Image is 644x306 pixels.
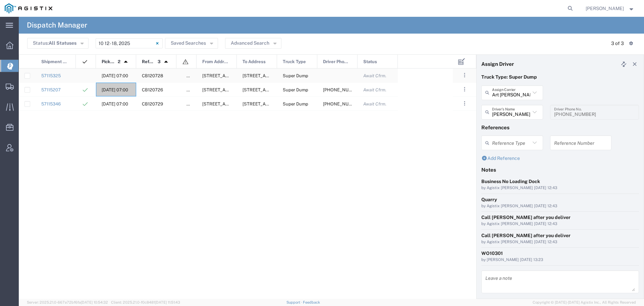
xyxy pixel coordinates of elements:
[142,101,163,106] span: CB120729
[186,101,197,106] span: false
[585,4,635,12] button: [PERSON_NAME]
[202,101,269,106] span: 26292 E River Rd, Escalon, California, 95320, United States
[111,300,180,304] span: Client: 2025.21.0-f0c8481
[49,40,76,46] span: All Statuses
[102,101,128,106] span: 10/14/2025, 07:00
[186,73,197,78] span: false
[464,71,465,79] span: . . .
[481,74,639,81] p: Truck Type: Super Dump
[323,101,363,106] span: 209-923-3295
[464,99,465,107] span: . . .
[158,55,161,69] span: 3
[481,61,514,67] h4: Assign Driver
[182,58,189,65] img: icon
[323,87,363,92] span: 650-521-3377
[586,5,624,12] span: Robert Casaus
[120,56,131,67] img: arrow-dropup.svg
[225,38,281,49] button: Advanced Search
[481,257,639,263] div: by [PERSON_NAME] [DATE] 13:23
[363,101,386,106] span: Await Cfrm.
[460,85,469,94] button: ...
[481,178,639,185] div: Business No Loading Dock
[118,55,120,69] span: 2
[283,101,308,106] span: Super Dump
[202,55,229,69] span: From Address
[41,87,61,92] a: 57115207
[283,55,306,69] span: Truck Type
[283,87,308,92] span: Super Dump
[481,221,639,227] div: by Agistix [PERSON_NAME] [DATE] 12:43
[202,73,269,78] span: 26292 E River Rd, Escalon, California, 95320, United States
[243,101,345,106] span: 1524 N Carpenter Rd, Modesto, California, 95351, United States
[81,300,108,304] span: [DATE] 10:54:32
[611,40,624,47] div: 3 of 3
[27,300,108,304] span: Server: 2025.21.0-667a72bf6fa
[5,3,52,13] img: logo
[481,156,520,161] a: Add Reference
[202,87,269,92] span: 12523 North, CA-59, Merced, California, 95348, United States
[243,55,266,69] span: To Address
[481,124,639,130] h4: References
[102,87,128,92] span: 10/14/2025, 07:00
[142,73,163,78] span: CB120728
[102,73,128,78] span: 10/14/2025, 07:00
[186,87,197,92] span: false
[161,56,171,67] img: arrow-dropup.svg
[41,101,61,106] a: 57115346
[283,73,308,78] span: Super Dump
[460,71,469,80] button: ...
[41,55,68,69] span: Shipment No.
[464,85,465,93] span: . . .
[27,17,87,34] h4: Dispatch Manager
[142,55,155,69] span: Reference
[481,232,639,239] div: Call [PERSON_NAME] after you deliver
[27,38,89,49] button: Status:All Statuses
[481,203,639,209] div: by Agistix [PERSON_NAME] [DATE] 12:43
[303,300,320,304] a: Feedback
[481,250,639,257] div: WO10301
[481,185,639,191] div: by Agistix [PERSON_NAME] [DATE] 12:43
[41,73,61,78] a: 57115325
[460,99,469,108] button: ...
[142,87,163,92] span: CB120726
[363,87,386,92] span: Await Cfrm.
[533,300,636,305] span: Copyright © [DATE]-[DATE] Agistix Inc., All Rights Reserved
[481,196,639,203] div: Quarry
[165,38,218,49] button: Saved Searches
[155,300,180,304] span: [DATE] 11:51:43
[102,55,115,69] span: Pickup Date and Time
[481,167,639,173] h4: Notes
[481,239,639,245] div: by Agistix [PERSON_NAME] [DATE] 12:43
[243,87,309,92] span: 499 Sunrise Ave, Madera, California, United States
[481,214,639,221] div: Call [PERSON_NAME] after you deliver
[243,73,309,78] span: 4588 Hope Ln, Salida, California, 95368, United States
[82,58,88,65] img: icon
[363,73,386,78] span: Await Cfrm.
[323,55,350,69] span: Driver Phone No.
[363,55,377,69] span: Status
[286,300,303,304] a: Support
